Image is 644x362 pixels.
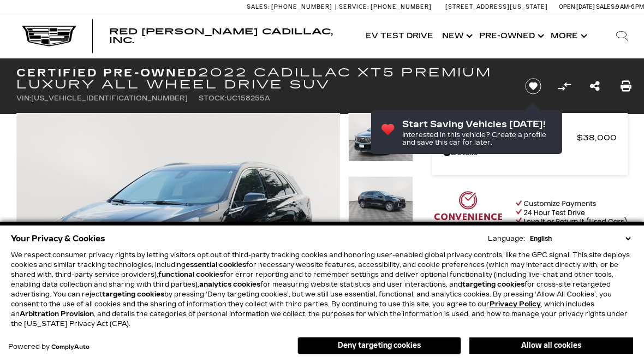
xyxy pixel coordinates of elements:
[20,310,94,318] strong: Arbitration Provision
[16,66,198,79] strong: Certified Pre-Owned
[199,94,226,102] span: Stock:
[443,145,617,161] a: Details
[621,79,631,94] a: Print this Certified Pre-Owned 2022 Cadillac XT5 Premium Luxury All Wheel Drive SUV
[297,337,461,354] button: Deny targeting cookies
[102,290,164,298] strong: targeting cookies
[271,3,332,10] span: [PHONE_NUMBER]
[348,113,413,162] img: Certified Used 2022 Stellar Black Metallic Cadillac Premium Luxury image 1
[16,94,31,102] span: VIN:
[488,235,525,242] div: Language:
[361,14,438,58] a: EV Test Drive
[226,94,270,102] span: UC158255A
[521,78,545,95] button: Save vehicle
[371,3,432,10] span: [PHONE_NUMBER]
[16,113,340,356] img: Certified Used 2022 Stellar Black Metallic Cadillac Premium Luxury image 1
[109,26,333,45] span: Red [PERSON_NAME] Cadillac, Inc.
[577,130,617,145] span: $38,000
[616,3,644,10] span: 9 AM-6 PM
[469,337,633,354] button: Allow all cookies
[335,4,434,10] a: Service: [PHONE_NUMBER]
[527,234,633,244] select: Language Select
[438,14,475,58] a: New
[590,79,600,94] a: Share this Certified Pre-Owned 2022 Cadillac XT5 Premium Luxury All Wheel Drive SUV
[16,67,507,91] h1: 2022 Cadillac XT5 Premium Luxury All Wheel Drive SUV
[199,281,260,288] strong: analytics cookies
[490,300,541,308] a: Privacy Policy
[247,4,335,10] a: Sales: [PHONE_NUMBER]
[339,3,369,10] span: Service:
[109,27,350,45] a: Red [PERSON_NAME] Cadillac, Inc.
[11,250,633,329] p: We respect consumer privacy rights by letting visitors opt out of third-party tracking cookies an...
[186,261,246,269] strong: essential cookies
[546,14,589,58] button: More
[462,281,524,288] strong: targeting cookies
[247,3,270,10] span: Sales:
[348,176,413,225] img: Certified Used 2022 Stellar Black Metallic Cadillac Premium Luxury image 2
[443,130,617,145] a: Red [PERSON_NAME] $38,000
[8,343,90,351] div: Powered by
[51,344,90,351] a: ComplyAuto
[443,130,577,145] span: Red [PERSON_NAME]
[11,231,105,246] span: Your Privacy & Cookies
[158,271,223,278] strong: functional cookies
[475,14,546,58] a: Pre-Owned
[445,3,548,10] a: [STREET_ADDRESS][US_STATE]
[31,94,188,102] span: [US_VEHICLE_IDENTIFICATION_NUMBER]
[556,78,573,94] button: Compare Vehicle
[596,3,616,10] span: Sales:
[22,26,76,46] img: Cadillac Dark Logo with Cadillac White Text
[559,3,595,10] span: Open [DATE]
